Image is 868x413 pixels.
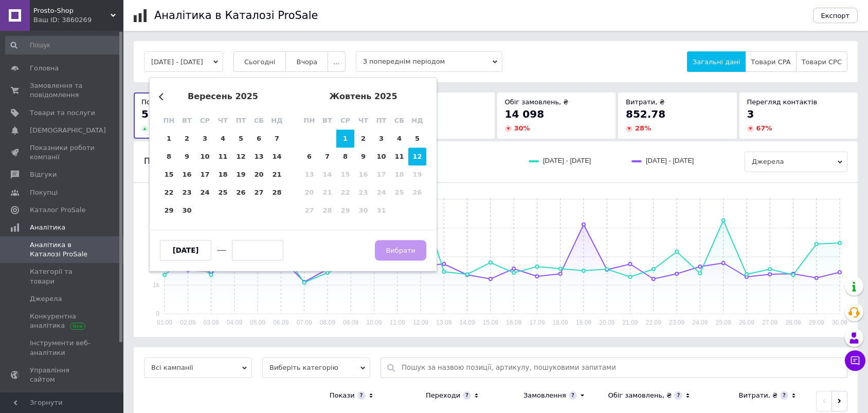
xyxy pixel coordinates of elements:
[250,319,265,326] text: 05.09
[372,130,390,148] div: Choose п’ятниця, 3-є жовтня 2025 р.
[160,184,178,202] div: Choose понеділок, 22-е вересня 2025 р.
[821,12,850,20] span: Експорт
[739,319,754,326] text: 26.09
[30,223,65,232] span: Аналітика
[160,166,178,184] div: Choose понеділок, 15-е вересня 2025 р.
[160,148,178,166] div: Choose понеділок, 8-е вересня 2025 р.
[214,130,232,148] div: Choose четвер, 4-е вересня 2025 р.
[318,184,336,202] div: Not available вівторок, 21-е жовтня 2025 р.
[250,112,268,130] div: сб
[30,188,58,197] span: Покупці
[30,81,95,100] span: Замовлення та повідомлення
[178,202,196,220] div: Choose вівторок, 30-е вересня 2025 р.
[738,391,777,400] div: Витрати, ₴
[408,112,426,130] div: нд
[196,184,214,202] div: Choose середа, 24-е вересня 2025 р.
[214,166,232,184] div: Choose четвер, 18-е вересня 2025 р.
[30,143,95,162] span: Показники роботи компанії
[687,51,746,72] button: Загальні дані
[745,152,847,172] span: Джерела
[408,166,426,184] div: Not available неділя, 19-е жовтня 2025 р.
[196,112,214,130] div: ср
[153,281,160,289] text: 1k
[747,108,754,120] span: 3
[178,184,196,202] div: Choose вівторок, 23-є вересня 2025 р.
[390,112,408,130] div: сб
[436,319,451,326] text: 13.09
[273,319,288,326] text: 06.09
[514,124,530,132] span: 30 %
[33,6,111,15] span: Prosto-Shop
[30,205,85,215] span: Каталог ProSale
[268,184,286,202] div: Choose неділя, 28-е вересня 2025 р.
[354,112,372,130] div: чт
[320,319,335,326] text: 08.09
[809,319,824,326] text: 29.09
[354,202,372,220] div: Not available четвер, 30-е жовтня 2025 р.
[623,319,638,326] text: 21.09
[244,58,276,66] span: Сьогодні
[576,319,591,326] text: 19.09
[297,319,312,326] text: 07.09
[796,51,847,72] button: Товари CPC
[196,130,214,148] div: Choose середа, 3-є вересня 2025 р.
[178,130,196,148] div: Choose вівторок, 2-е вересня 2025 р.
[318,166,336,184] div: Not available вівторок, 14-е жовтня 2025 р.
[214,112,232,130] div: чт
[250,184,268,202] div: Choose субота, 27-е вересня 2025 р.
[300,202,318,220] div: Not available понеділок, 27-е жовтня 2025 р.
[390,148,408,166] div: Choose субота, 11-е жовтня 2025 р.
[756,124,772,132] span: 67 %
[390,184,408,202] div: Not available субота, 25-е жовтня 2025 р.
[160,202,178,220] div: Choose понеділок, 29-е вересня 2025 р.
[156,310,159,317] text: 0
[214,184,232,202] div: Choose четвер, 25-е вересня 2025 р.
[845,350,865,371] button: Чат з покупцем
[250,148,268,166] div: Choose субота, 13-е вересня 2025 р.
[318,148,336,166] div: Choose вівторок, 7-е жовтня 2025 р.
[751,58,790,66] span: Товари CPA
[30,108,95,118] span: Товари та послуги
[196,148,214,166] div: Choose середа, 10-е вересня 2025 р.
[160,112,178,130] div: пн
[413,319,428,326] text: 12.09
[505,98,569,106] span: Обіг замовлень, ₴
[141,98,167,106] span: Покази
[343,319,358,326] text: 09.09
[160,130,286,220] div: month 2025-09
[30,126,106,135] span: [DEMOGRAPHIC_DATA]
[144,51,223,72] button: [DATE] - [DATE]
[608,391,672,400] div: Обіг замовлень, ₴
[30,312,95,330] span: Конкурентна аналітика
[300,112,318,130] div: пн
[30,339,95,357] span: Інструменти веб-аналітики
[747,98,818,106] span: Перегляд контактів
[268,130,286,148] div: Choose неділя, 7-е вересня 2025 р.
[523,391,566,400] div: Замовлення
[336,166,354,184] div: Not available середа, 15-е жовтня 2025 р.
[426,391,460,400] div: Переходи
[635,124,651,132] span: 28 %
[154,9,318,22] h1: Аналітика в Каталозі ProSale
[5,36,121,54] input: Пошук
[250,166,268,184] div: Choose субота, 20-е вересня 2025 р.
[402,358,842,378] input: Пошук за назвою позиції, артикулу, пошуковими запитами
[144,358,252,378] span: Всі кампанії
[626,98,665,106] span: Витрати, ₴
[336,148,354,166] div: Choose середа, 8-е жовтня 2025 р.
[408,148,426,166] div: Choose неділя, 12-е жовтня 2025 р.
[232,148,250,166] div: Choose п’ятниця, 12-е вересня 2025 р.
[408,184,426,202] div: Not available неділя, 26-е жовтня 2025 р.
[296,58,317,66] span: Вчора
[336,112,354,130] div: ср
[214,148,232,166] div: Choose четвер, 11-е вересня 2025 р.
[30,64,59,73] span: Головна
[646,319,661,326] text: 22.09
[330,391,355,400] div: Покази
[232,112,250,130] div: пт
[785,319,801,326] text: 28.09
[336,202,354,220] div: Not available середа, 29-е жовтня 2025 р.
[372,148,390,166] div: Choose п’ятниця, 10-е жовтня 2025 р.
[159,93,166,100] button: Previous Month
[693,58,740,66] span: Загальні дані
